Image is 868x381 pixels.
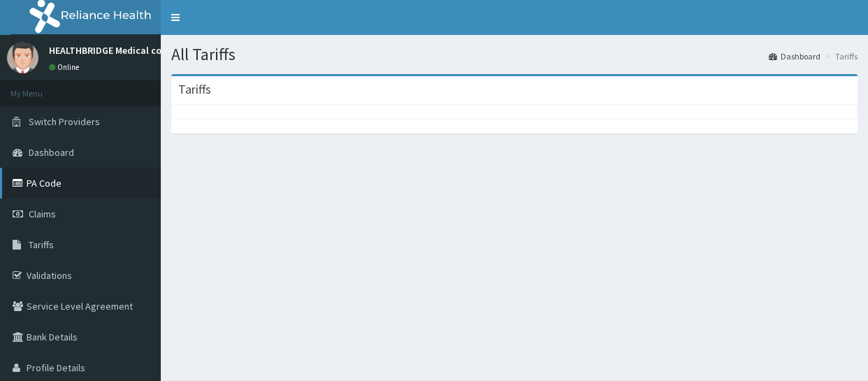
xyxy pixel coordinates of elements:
[178,83,211,96] h3: Tariffs
[822,50,858,62] li: Tariffs
[29,238,54,251] span: Tariffs
[29,115,100,128] span: Switch Providers
[171,45,858,64] h1: All Tariffs
[29,208,56,220] span: Claims
[49,45,205,55] p: HEALTHBRIDGE Medical consultants
[769,50,820,62] a: Dashboard
[7,42,38,73] img: User Image
[49,62,82,72] a: Online
[29,146,74,159] span: Dashboard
